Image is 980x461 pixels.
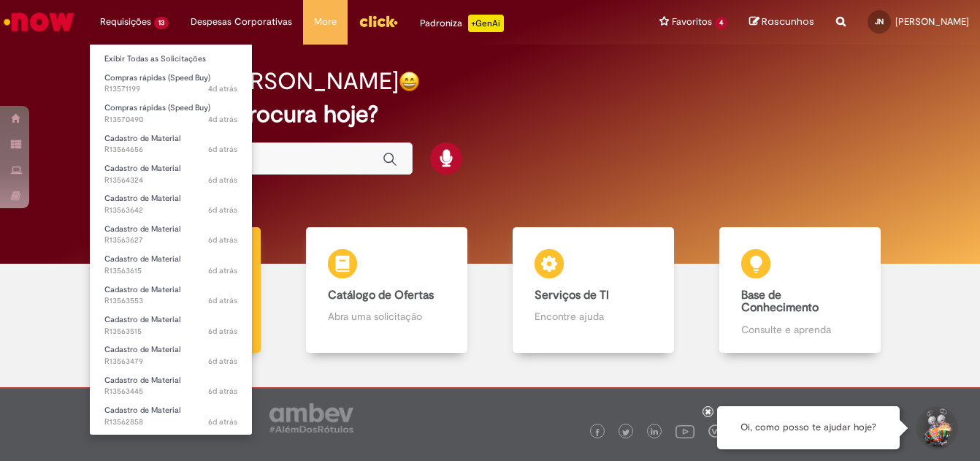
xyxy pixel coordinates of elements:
a: Tirar dúvidas Tirar dúvidas com Lupi Assist e Gen Ai [77,227,283,354]
span: Cadastro de Material [104,314,180,325]
a: Serviços de TI Encontre ajuda [490,227,697,354]
p: Abra uma solicitação [328,309,445,324]
p: Encontre ajuda [535,309,652,324]
img: logo_footer_facebook.png [594,429,601,436]
span: R13562858 [104,416,237,428]
img: logo_footer_ambev_rotulo_gray.png [269,403,353,433]
img: logo_footer_twitter.png [622,429,629,436]
a: Exibir Todas as Solicitações [90,51,252,67]
a: Aberto R13570490 : Compras rápidas (Speed Buy) [90,100,252,127]
span: Cadastro de Material [104,193,180,204]
span: R13571199 [104,83,237,95]
time: 24/09/2025 15:06:27 [208,326,237,337]
a: Aberto R13563515 : Cadastro de Material [90,312,252,339]
span: Cadastro de Material [104,344,180,355]
a: Rascunhos [749,15,814,29]
img: logo_footer_linkedin.png [651,428,658,437]
div: Oi, como posso te ajudar hoje? [717,406,900,449]
button: Iniciar Conversa de Suporte [914,406,958,450]
a: Aberto R13562858 : Cadastro de Material [90,403,252,430]
span: 13 [154,17,169,29]
a: Aberto R13563479 : Cadastro de Material [90,342,252,369]
span: Compras rápidas (Speed Buy) [104,102,210,113]
time: 24/09/2025 17:10:50 [208,175,237,186]
span: Cadastro de Material [104,133,180,144]
time: 24/09/2025 15:01:35 [208,356,237,367]
span: 6d atrás [208,295,237,306]
b: Base de Conhecimento [741,288,819,316]
a: Aberto R13564656 : Cadastro de Material [90,131,252,158]
a: Aberto R13563615 : Cadastro de Material [90,251,252,278]
time: 24/09/2025 14:57:37 [208,386,237,397]
span: Favoritos [672,15,712,29]
span: 6d atrás [208,144,237,155]
span: Cadastro de Material [104,375,180,386]
span: R13564656 [104,144,237,156]
span: Cadastro de Material [104,254,180,264]
span: Cadastro de Material [104,224,180,235]
div: Padroniza [420,15,504,32]
span: 6d atrás [208,416,237,427]
a: Base de Conhecimento Consulte e aprenda [697,227,903,354]
span: R13563615 [104,265,237,277]
span: R13563479 [104,356,237,367]
a: Aberto R13563553 : Cadastro de Material [90,282,252,309]
span: R13570490 [104,114,237,126]
span: R13563515 [104,326,237,338]
ul: Requisições [89,44,253,435]
time: 24/09/2025 12:35:42 [208,416,237,427]
span: More [314,15,337,29]
span: R13563627 [104,235,237,246]
time: 24/09/2025 15:25:30 [208,235,237,245]
a: Aberto R13571199 : Compras rápidas (Speed Buy) [90,70,252,97]
span: R13564324 [104,175,237,186]
p: +GenAi [468,15,504,32]
span: Requisições [100,15,151,29]
span: R13563553 [104,295,237,307]
a: Aberto R13564324 : Cadastro de Material [90,161,252,188]
time: 24/09/2025 18:16:26 [208,144,237,155]
span: Compras rápidas (Speed Buy) [104,72,210,83]
span: [PERSON_NAME] [895,15,969,28]
span: 6d atrás [208,265,237,276]
a: Aberto R13563445 : Cadastro de Material [90,373,252,400]
a: Catálogo de Ofertas Abra uma solicitação [283,227,490,354]
span: Cadastro de Material [104,163,180,174]
img: logo_footer_workplace.png [708,424,721,438]
time: 24/09/2025 15:12:45 [208,295,237,306]
span: R13563642 [104,205,237,216]
b: Serviços de TI [535,288,609,302]
span: 6d atrás [208,386,237,397]
span: 6d atrás [208,356,237,367]
time: 26/09/2025 12:51:03 [208,114,237,125]
time: 24/09/2025 15:23:05 [208,265,237,276]
span: Cadastro de Material [104,284,180,295]
span: 6d atrás [208,205,237,216]
a: Aberto R13552418 : Compras rápidas (Speed Buy) [90,433,252,460]
time: 24/09/2025 15:27:43 [208,205,237,216]
time: 26/09/2025 15:27:55 [208,83,237,94]
span: Cadastro de Material [104,405,180,416]
span: Despesas Corporativas [191,15,292,29]
span: R13563445 [104,386,237,397]
h2: O que você procura hoje? [103,102,877,127]
span: Rascunhos [762,15,814,28]
a: Aberto R13563627 : Cadastro de Material [90,221,252,248]
span: 6d atrás [208,235,237,245]
span: JN [875,17,884,26]
img: happy-face.png [399,71,420,92]
span: 6d atrás [208,326,237,337]
span: 4 [715,17,727,29]
p: Consulte e aprenda [741,322,859,337]
span: 6d atrás [208,175,237,186]
span: 4d atrás [208,83,237,94]
img: click_logo_yellow_360x200.png [359,10,398,32]
span: 4d atrás [208,114,237,125]
img: ServiceNow [1,7,77,37]
a: Aberto R13563642 : Cadastro de Material [90,191,252,218]
b: Catálogo de Ofertas [328,288,434,302]
img: logo_footer_youtube.png [675,422,694,441]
